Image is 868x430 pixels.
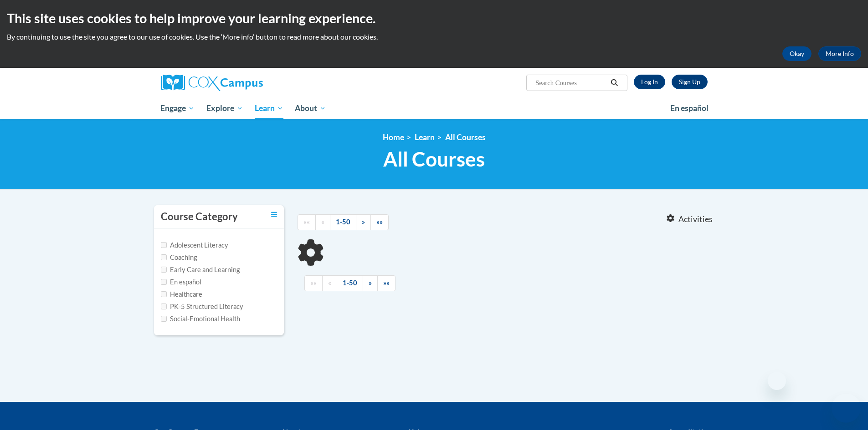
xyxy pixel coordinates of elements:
a: Begining [298,214,316,230]
a: About [289,98,332,119]
input: Checkbox for Options [161,304,167,309]
span: » [369,279,372,287]
input: Checkbox for Options [161,267,167,273]
span: »» [383,279,390,287]
span: »» [376,218,383,226]
input: Checkbox for Options [161,254,167,260]
span: Learn [255,103,283,114]
a: Previous [322,275,337,291]
input: Checkbox for Options [161,316,167,322]
a: Begining [304,275,323,291]
img: Cox Campus [161,75,263,91]
input: Checkbox for Options [161,291,167,297]
a: Log In [634,75,665,89]
span: All Courses [383,147,485,171]
h2: This site uses cookies to help improve your learning experience. [7,9,861,27]
a: Register [672,75,708,89]
span: About [295,103,326,114]
button: Search [607,77,621,88]
a: Next [356,214,371,230]
label: Early Care and Learning [161,265,240,275]
h3: Course Category [161,210,238,224]
a: Previous [315,214,330,230]
a: Toggle collapse [271,210,277,220]
a: En español [664,99,714,118]
a: Next [363,275,378,291]
label: Coaching [161,253,197,263]
p: By continuing to use the site you agree to our use of cookies. Use the ‘More info’ button to read... [7,32,861,42]
a: Learn [415,132,435,142]
input: Checkbox for Options [161,242,167,248]
a: Home [383,132,404,142]
span: » [362,218,365,226]
label: Healthcare [161,289,202,299]
input: Search Courses [534,77,607,88]
input: Checkbox for Options [161,279,167,285]
label: Adolescent Literacy [161,240,228,250]
span: «« [310,279,317,287]
a: 1-50 [330,214,356,230]
a: Explore [200,98,249,119]
span: « [321,218,324,226]
a: End [377,275,395,291]
a: Engage [155,98,201,119]
label: PK-5 Structured Literacy [161,302,243,312]
span: «« [303,218,310,226]
span: Explore [206,103,243,114]
a: 1-50 [337,275,363,291]
label: Social-Emotional Health [161,314,240,324]
button: Okay [782,46,812,61]
span: En español [670,103,709,113]
span: Engage [160,103,195,114]
a: All Courses [445,132,486,142]
a: Cox Campus [161,75,334,91]
a: More Info [818,46,861,61]
a: End [370,214,389,230]
a: Learn [249,98,289,119]
div: Main menu [147,98,721,119]
label: En español [161,277,201,287]
span: « [328,279,331,287]
iframe: Button to launch messaging window [832,394,861,423]
iframe: Close message [768,372,786,390]
span: Activities [678,214,713,224]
